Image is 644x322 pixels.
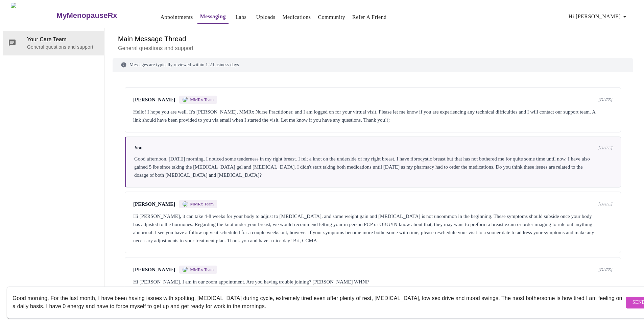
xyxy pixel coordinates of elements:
[190,267,214,272] span: MMRx Team
[118,33,628,44] h6: Main Message Thread
[569,12,629,21] span: Hi [PERSON_NAME]
[282,13,311,22] a: Medications
[598,201,613,207] span: [DATE]
[235,13,246,22] a: Labs
[134,145,143,151] span: You
[315,10,348,24] button: Community
[350,10,389,24] button: Refer a Friend
[118,44,628,52] p: General questions and support
[55,4,144,27] a: MyMenopauseRx
[230,10,252,24] button: Labs
[598,97,613,102] span: [DATE]
[158,10,196,24] button: Appointments
[56,11,117,20] h3: MyMenopauseRx
[183,267,188,272] img: MMRX
[27,44,99,50] p: General questions and support
[566,10,631,23] button: Hi [PERSON_NAME]
[183,97,188,102] img: MMRX
[133,97,175,103] span: [PERSON_NAME]
[598,267,613,272] span: [DATE]
[133,108,613,124] div: Hello! I hope you are well. It's [PERSON_NAME], MMRx Nurse Practitioner, and I am logged on for y...
[197,10,229,24] button: Messaging
[190,97,214,102] span: MMRx Team
[133,278,613,286] div: Hi [PERSON_NAME]. I am in our zoom appointment. Are you having trouble joining? [PERSON_NAME] WHNP
[256,13,276,22] a: Uploads
[280,10,313,24] button: Medications
[27,35,99,44] span: Your Care Team
[200,12,226,21] a: Messaging
[352,13,387,22] a: Refer a Friend
[13,292,624,313] textarea: Send a message about your appointment
[318,13,345,22] a: Community
[133,201,175,207] span: [PERSON_NAME]
[113,58,633,72] div: Messages are typically reviewed within 1-2 business days
[190,201,214,207] span: MMRx Team
[598,145,613,151] span: [DATE]
[254,10,278,24] button: Uploads
[11,3,55,28] img: MyMenopauseRx Logo
[183,201,188,207] img: MMRX
[161,13,193,22] a: Appointments
[133,212,613,245] div: Hi [PERSON_NAME], it can take 4-8 weeks for your body to adjust to [MEDICAL_DATA], and some weigh...
[134,155,613,179] div: Good afternoon. [DATE] morning, I noticed some tenderness in my right breast. I felt a knot on th...
[133,267,175,273] span: [PERSON_NAME]
[3,31,104,55] div: Your Care TeamGeneral questions and support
